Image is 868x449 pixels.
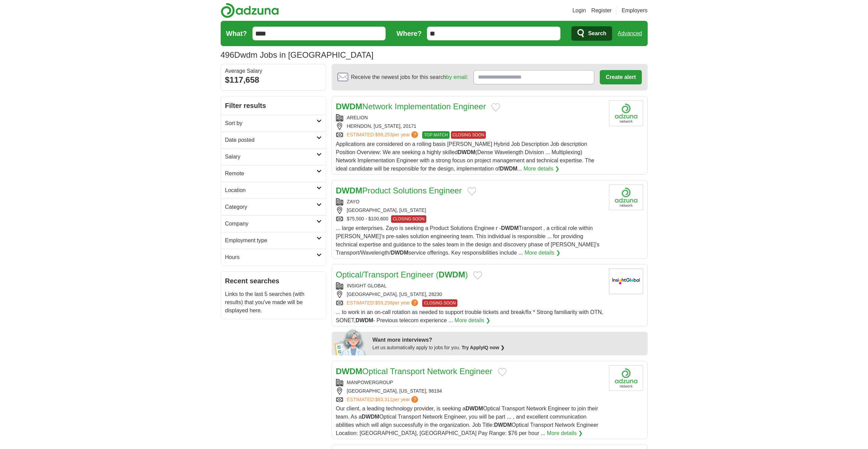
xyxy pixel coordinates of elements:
button: Add to favorite jobs [473,271,482,280]
a: More details ❯ [523,165,559,173]
div: MANPOWERGROUP [336,379,604,386]
a: Try ApplyIQ now ❯ [462,345,505,350]
span: ? [411,396,418,403]
img: apply-iq-scientist.png [334,328,367,355]
span: CLOSING SOON [422,299,457,307]
a: Optical/Transport Engineer (DWDM) [336,270,468,279]
span: $59,258 [375,300,392,305]
a: Register [591,6,612,15]
h2: Employment type [225,236,316,245]
h2: Salary [225,153,316,161]
span: ... to work in an on-call rotation as needed to support trouble tickets and break/fix * Strong fa... [336,309,604,323]
a: Remote [221,165,326,182]
a: INSIGHT GLOBAL [347,283,387,288]
strong: DWDM [500,166,518,172]
strong: DWDM [355,317,373,323]
div: [GEOGRAPHIC_DATA], [US_STATE] [336,207,604,214]
span: ? [411,131,418,138]
a: Category [221,199,326,215]
span: Applications are considered on a rolling basis [PERSON_NAME] Hybrid Job Description Job descripti... [336,141,595,172]
div: HERNDON, [US_STATE], 20171 [336,123,604,130]
div: Average Salary [225,68,322,74]
a: Employers [622,6,648,15]
h2: Recent searches [225,276,322,286]
a: DWDMOptical Transport Network Engineer [336,367,492,376]
img: Adzuna logo [221,3,279,18]
img: Company logo [609,365,643,391]
a: More details ❯ [454,316,490,325]
img: Company logo [609,100,643,126]
span: Our client, a leading technology provider, is seeking a Optical Transport Network Engineer to joi... [336,406,598,436]
span: $99,253 [375,132,392,137]
h2: Hours [225,253,316,261]
a: Salary [221,148,326,165]
strong: DWDM [336,186,362,195]
div: Want more interviews? [373,336,644,344]
div: ARELION [336,114,604,121]
strong: DWDM [439,270,465,279]
div: Let us automatically apply to jobs for you. [373,344,644,351]
span: $83,311 [375,397,392,402]
a: Hours [221,249,326,266]
h2: Location [225,186,316,194]
p: Links to the last 5 searches (with results) that you've made will be displayed here. [225,290,322,315]
strong: DWDM [362,414,379,420]
a: Advanced [618,27,642,40]
img: Company logo [609,185,643,210]
div: $75,500 - $100,600 [336,215,604,223]
h2: Sort by [225,119,316,127]
button: Add to favorite jobs [498,368,507,376]
a: More details ❯ [547,429,583,437]
span: TOP MATCH [422,131,449,139]
button: Add to favorite jobs [467,187,476,195]
a: Sort by [221,115,326,132]
a: Company [221,215,326,232]
strong: DWDM [458,149,476,155]
label: What? [226,28,247,39]
strong: DWDM [501,225,519,231]
button: Add to favorite jobs [491,103,500,111]
a: More details ❯ [524,249,560,257]
h2: Category [225,203,316,211]
h2: Company [225,220,316,228]
h2: Date posted [225,136,316,144]
div: [GEOGRAPHIC_DATA], [US_STATE], 98194 [336,387,604,395]
a: Date posted [221,132,326,148]
strong: DWDM [465,406,483,411]
a: Employment type [221,232,326,249]
div: ZAYO [336,198,604,205]
span: ... large enterprises. Zayo is seeking a Product Solutions Enginee r - Transport , a critical rol... [336,225,600,256]
h1: Dwdm Jobs in [GEOGRAPHIC_DATA] [221,50,374,59]
img: Insight Global logo [609,269,643,294]
a: ESTIMATED:$83,311per year? [347,396,420,403]
strong: DWDM [494,422,512,428]
strong: DWDM [336,367,362,376]
div: [GEOGRAPHIC_DATA], [US_STATE], 28230 [336,291,604,298]
a: Location [221,182,326,199]
span: ? [411,299,418,306]
a: ESTIMATED:$59,258per year? [347,299,420,307]
span: 496 [221,49,234,61]
a: ESTIMATED:$99,253per year? [347,131,420,139]
a: Login [572,6,586,15]
button: Search [571,26,612,41]
a: DWDMNetwork Implementation Engineer [336,102,486,111]
span: CLOSING SOON [451,131,486,139]
h2: Remote [225,169,316,178]
a: by email [446,74,467,80]
span: Search [588,27,606,40]
strong: DWDM [391,250,409,256]
label: Where? [397,28,422,39]
strong: DWDM [336,102,362,111]
h2: Filter results [221,96,326,115]
a: DWDMProduct Solutions Engineer [336,186,462,195]
button: Create alert [600,70,642,84]
span: CLOSING SOON [391,215,426,223]
span: Receive the newest jobs for this search : [351,73,468,81]
div: $117,658 [225,74,322,86]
